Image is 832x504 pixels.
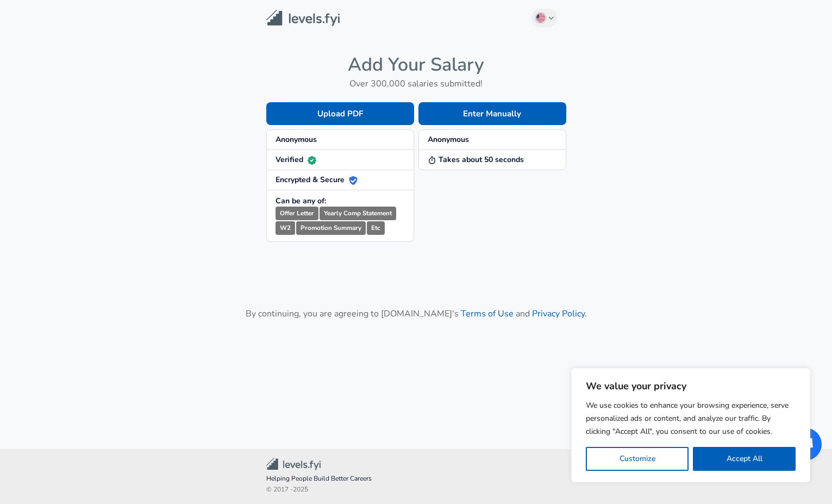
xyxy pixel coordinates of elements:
h6: Over 300,000 salaries submitted! [266,76,566,91]
img: Levels.fyi Community [266,458,321,470]
button: Upload PDF [266,102,414,125]
small: Etc [367,221,385,235]
small: Promotion Summary [296,221,366,235]
strong: Takes about 50 seconds [428,154,524,165]
small: Offer Letter [276,207,318,220]
div: We value your privacy [571,368,810,482]
small: W2 [276,221,295,235]
strong: Anonymous [276,134,317,145]
p: We value your privacy [586,379,796,393]
img: English (US) [536,14,545,22]
button: Customize [586,447,689,471]
strong: Anonymous [428,134,469,145]
strong: Encrypted & Secure [276,175,358,185]
img: Levels.fyi [266,10,340,27]
button: Accept All [693,447,796,471]
strong: Verified [276,154,316,165]
strong: Can be any of: [276,196,326,206]
button: English (US) [531,9,558,27]
span: © 2017 - 2025 [266,484,566,495]
p: We use cookies to enhance your browsing experience, serve personalized ads or content, and analyz... [586,399,796,438]
button: Enter Manually [418,102,566,125]
a: Privacy Policy [532,308,585,320]
small: Yearly Comp Statement [320,207,396,220]
span: Helping People Build Better Careers [266,474,566,484]
h4: Add Your Salary [266,53,566,76]
a: Terms of Use [461,308,514,320]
